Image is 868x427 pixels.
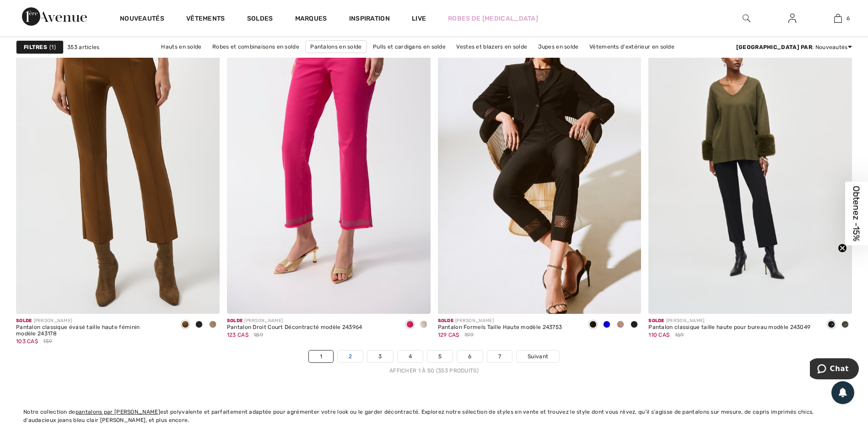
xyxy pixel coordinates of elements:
[247,15,273,24] a: Soldes
[834,13,842,24] img: Mon panier
[528,352,548,361] span: Suivant
[838,318,852,333] div: Iguana
[192,318,206,333] div: Black
[16,338,38,345] span: 103 CA$
[648,8,852,314] img: Pantalon classique taille haute pour bureau modèle 243049. Noir
[788,13,796,24] img: Mes infos
[16,318,171,324] div: [PERSON_NAME]
[227,324,362,331] div: Pantalon Droit Court Décontracté modèle 243964
[16,350,852,375] nav: Page navigation
[16,318,32,323] span: Solde
[457,350,482,362] a: 6
[627,318,641,333] div: Midnight Blue
[845,182,868,246] div: Obtenez -15%Close teaser
[438,318,454,323] span: Solde
[452,41,532,53] a: Vestes et blazers en solde
[487,350,512,362] a: 7
[648,318,810,324] div: [PERSON_NAME]
[253,331,263,339] span: 189
[305,40,367,53] a: Pantalons en solde
[338,350,363,362] a: 2
[464,331,474,339] span: 199
[448,14,538,23] a: Robes de [MEDICAL_DATA]
[600,318,614,333] div: Royal Sapphire 163
[23,408,845,424] div: Notre collection de est polyvalente et parfaitement adaptée pour agrémenter votre look ou le gard...
[75,409,160,415] a: pantalons par [PERSON_NAME]
[586,318,600,333] div: Black
[227,332,248,338] span: 123 CA$
[208,41,304,53] a: Robes et combinaisons en solde
[206,318,220,333] div: Java
[438,324,562,331] div: Pantalon Formels Taille Haute modèle 243753
[43,337,52,345] span: 159
[648,318,664,323] span: Solde
[781,13,803,24] a: Se connecter
[648,332,669,338] span: 110 CA$
[614,318,627,333] div: Sand
[736,43,852,51] div: : Nouveautés
[227,8,431,314] img: Pantalon Droit Court Décontracté modèle 243964. Geranium
[427,350,453,362] a: 5
[156,41,206,53] a: Hauts en solde
[227,318,243,323] span: Solde
[438,318,562,324] div: [PERSON_NAME]
[838,244,847,253] button: Close teaser
[178,318,192,333] div: Brown
[295,15,327,24] a: Marques
[585,41,679,53] a: Vêtements d'extérieur en solde
[16,324,171,337] div: Pantalon classique évasé taille haute féminin modèle 243178
[412,14,426,23] a: Live
[398,350,423,362] a: 4
[736,44,812,50] strong: [GEOGRAPHIC_DATA] par
[368,41,450,53] a: Pulls et cardigans en solde
[675,331,684,339] span: 169
[24,43,47,51] strong: Filtres
[227,318,362,324] div: [PERSON_NAME]
[367,350,393,362] a: 3
[67,43,100,51] span: 353 articles
[309,350,333,362] a: 1
[517,350,559,362] a: Suivant
[648,324,810,331] div: Pantalon classique taille haute pour bureau modèle 243049
[438,332,459,338] span: 129 CA$
[534,41,583,53] a: Jupes en solde
[16,367,852,375] div: Afficher 1 à 50 (353 produits)
[403,318,417,333] div: Geranium
[120,15,164,24] a: Nouveautés
[186,15,225,24] a: Vêtements
[743,13,750,24] img: recherche
[810,358,859,381] iframe: Ouvre un widget dans lequel vous pouvez chatter avec l’un de nos agents
[49,43,56,51] span: 1
[846,14,850,22] span: 6
[852,186,862,241] span: Obtenez -15%
[16,8,220,314] img: Pantalon classique évasé taille haute féminin modèle 243178. Noir
[22,7,87,26] img: 1ère Avenue
[417,318,431,333] div: Moonstone
[438,8,642,314] img: Pantalon Formels Taille Haute modèle 243753. Noir
[825,318,838,333] div: Black
[815,13,860,24] a: 6
[349,15,390,24] span: Inspiration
